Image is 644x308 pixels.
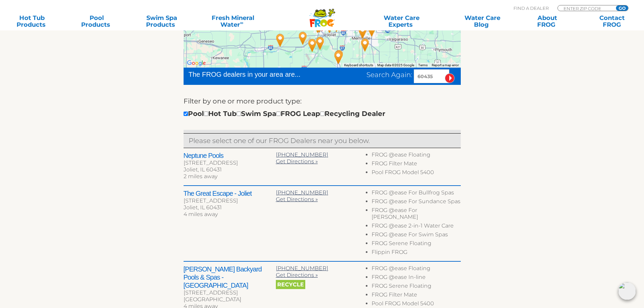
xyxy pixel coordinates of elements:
li: FROG Serene Floating [372,240,460,249]
button: Keyboard shortcuts [344,63,373,68]
li: FROG Serene Floating [372,283,460,291]
div: DesRochers Backyard Pools & Spas - Morris - 20 miles away. [295,29,311,47]
a: Get Directions » [276,272,318,278]
label: Filter by one or more product type: [184,96,302,106]
div: [STREET_ADDRESS] [184,197,276,204]
a: Open this area in Google Maps (opens a new window) [185,59,208,68]
a: AboutFROG [522,15,572,28]
input: GO [616,5,628,11]
p: Find A Dealer [514,5,549,11]
a: [PHONE_NUMBER] [276,151,328,158]
a: Water CareBlog [457,15,507,28]
a: Terms [418,63,428,67]
div: Joliet, IL 60431 [184,166,276,173]
h2: [PERSON_NAME] Backyard Pools & Spas - [GEOGRAPHIC_DATA] [184,265,276,289]
span: 2 miles away [184,173,217,180]
div: Ruff N Tuff Country Store - 40 miles away. [357,36,373,54]
div: [GEOGRAPHIC_DATA] [184,296,276,303]
div: DesRochers Backyard Pools & Spas - Wilmington - 16 miles away. [312,34,328,52]
h2: The Great Escape - Joliet [184,189,276,197]
a: Get Directions » [276,158,318,165]
div: The FROG dealers in your area are... [189,69,325,79]
div: St John Pool Center - 35 miles away. [355,23,371,41]
a: [PHONE_NUMBER] [276,265,328,271]
input: Submit [445,73,455,83]
span: Search Again: [366,71,412,79]
div: Blanchette Pools, Spas & Billards - 31 miles away. [331,48,346,67]
li: FROG @ease In-line [372,274,460,283]
div: Joliet, IL 60431 [184,204,276,211]
a: Fresh MineralWater∞ [201,15,264,28]
li: FROG Filter Mate [372,160,460,169]
a: Get Directions » [276,196,318,203]
div: Pool Hot Tub Swim Spa FROG Leap Recycling Dealer [184,108,385,119]
div: Genuine Pool Care Inc - 19 miles away. [305,36,320,54]
li: FROG @ease Floating [372,151,460,160]
img: openIcon [618,282,636,300]
a: PoolProducts [72,15,122,28]
li: FROG @ease For Bullfrog Spas [372,189,460,198]
a: Water CareExperts [361,15,443,28]
li: FROG @ease For Swim Spas [372,231,460,240]
img: Google [185,59,208,68]
a: [PHONE_NUMBER] [276,189,328,196]
span: 4 miles away [184,211,218,217]
h2: Neptune Pools [184,151,276,160]
li: FROG @ease For Sundance Spas [372,198,460,207]
span: Map data ©2025 Google [377,63,414,67]
div: JTS Pools - Ottawa - 38 miles away. [272,31,288,49]
p: Please select one of our FROG Dealers near you below. [189,135,456,146]
a: Swim SpaProducts [137,15,187,28]
li: FROG @ease Floating [372,265,460,274]
div: [STREET_ADDRESS] [184,160,276,166]
li: FROG @ease 2-in-1 Water Care [372,222,460,231]
a: Report a map error [432,63,459,67]
li: FROG @ease For [PERSON_NAME] [372,207,460,222]
sup: ∞ [240,20,243,25]
li: Flippin FROG [372,249,460,258]
input: Zip Code Form [563,5,609,11]
a: ContactFROG [587,15,637,28]
div: JTS Pools - Bradley - 30 miles away. [331,47,347,66]
li: FROG Filter Mate [372,291,460,300]
li: Pool FROG Model 5400 [372,169,460,178]
a: Hot TubProducts [7,15,57,28]
div: [STREET_ADDRESS] [184,289,276,296]
span: Recycle [276,280,305,289]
